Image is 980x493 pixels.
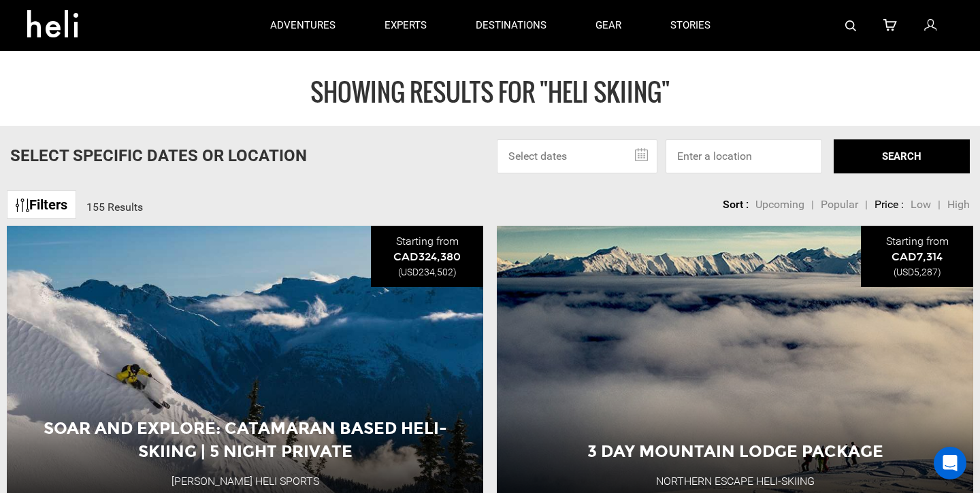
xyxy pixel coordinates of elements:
button: SEARCH [834,139,970,173]
li: | [865,197,868,213]
li: Sort : [723,197,749,213]
img: btn-icon.svg [16,199,29,212]
p: Select Specific Dates Or Location [10,144,307,167]
span: Low [911,198,931,211]
div: Open Intercom Messenger [934,447,966,479]
li: Price : [875,197,904,213]
input: Select dates [497,139,657,173]
span: 155 Results [86,201,143,214]
span: Popular [821,198,858,211]
span: Upcoming [755,198,804,211]
li: | [938,197,941,213]
p: destinations [476,18,546,33]
p: experts [385,18,427,33]
li: | [811,197,814,213]
p: adventures [270,18,336,33]
img: search-bar-icon.svg [845,20,856,31]
a: Filters [7,190,76,220]
span: High [947,198,970,211]
input: Enter a location [666,139,822,173]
